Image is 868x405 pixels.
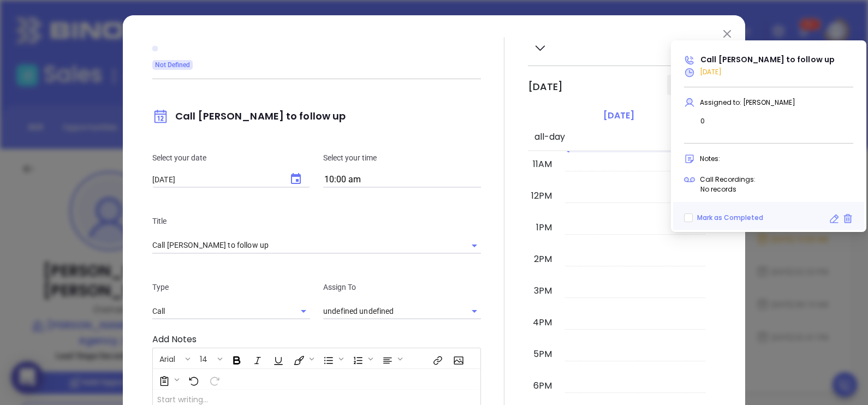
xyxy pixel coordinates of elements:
span: Italic [247,349,266,368]
div: 4pm [531,316,554,329]
h2: [DATE] [528,81,563,93]
p: Select your time [323,152,481,164]
div: 12pm [529,189,554,202]
span: Font family [153,349,193,368]
p: Type [152,281,310,293]
span: Mark as Completed [697,213,763,222]
a: [DATE] [601,108,637,123]
span: 14 [194,354,213,361]
span: Fill color or set the text color [288,349,317,368]
span: Undo [183,370,203,389]
span: Insert Unordered List [318,349,346,368]
span: Call [PERSON_NAME] to follow up [700,54,835,65]
button: Previous day [667,75,692,95]
p: Assign To [323,281,481,293]
p: Title [152,215,481,227]
button: Open [467,238,482,253]
span: Underline [267,349,287,368]
p: 0 [700,117,853,126]
span: Font size [194,349,225,368]
button: 14 [194,349,216,368]
button: Open [467,303,482,319]
span: Bold [226,349,246,368]
span: Surveys [153,370,182,389]
div: 3pm [532,284,554,297]
span: Notes: [700,154,720,163]
span: Insert Ordered List [347,349,376,368]
button: Arial [154,349,183,368]
div: 5pm [531,348,554,361]
span: Not Defined [155,59,190,71]
button: Choose date, selected date is Sep 11, 2025 [283,166,309,192]
img: close modal [723,30,731,38]
p: No records [700,185,853,194]
span: Align [377,349,405,368]
button: Open [296,303,311,319]
span: Arial [154,354,181,361]
input: MM/DD/YYYY [152,175,278,184]
div: 11am [531,158,554,171]
div: 6pm [531,379,554,392]
span: [DATE] [700,67,722,76]
span: Redo [204,370,223,389]
span: Assigned to: [PERSON_NAME] [700,98,795,107]
span: Call Recordings: [700,175,756,184]
span: Insert link [427,349,447,368]
p: Select your date [152,152,310,164]
span: Insert Image [448,349,467,368]
div: 2pm [532,253,554,266]
p: Add Notes [152,333,481,346]
span: all-day [532,130,565,144]
span: Call [PERSON_NAME] to follow up [152,109,346,123]
div: 1pm [534,221,554,234]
